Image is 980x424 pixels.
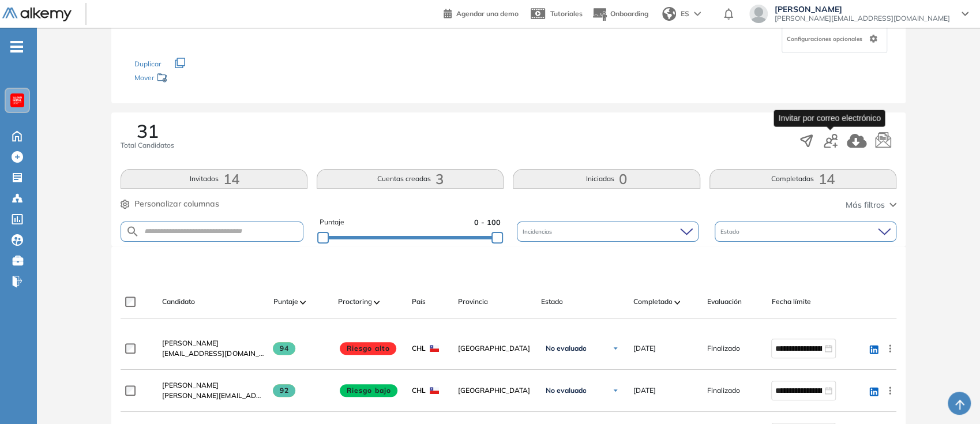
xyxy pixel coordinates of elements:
[846,199,896,211] button: Más filtros
[137,122,159,140] span: 31
[121,198,219,210] button: Personalizar columnas
[545,386,586,395] span: No evaluado
[610,9,648,18] span: Onboarding
[430,345,439,352] img: CHL
[430,387,439,394] img: CHL
[121,140,174,151] span: Total Candidatos
[513,169,700,189] button: Iniciadas0
[457,385,531,396] span: [GEOGRAPHIC_DATA]
[662,7,676,21] img: world
[444,6,519,20] a: Agendar una demo
[771,297,810,307] span: Fecha límite
[774,110,885,126] div: Invitar por correo electrónico
[411,297,425,307] span: País
[540,297,562,307] span: Estado
[10,46,23,48] i: -
[317,169,504,189] button: Cuentas creadas3
[13,96,22,105] img: https://assets.alkemy.org/workspaces/620/d203e0be-08f6-444b-9eae-a92d815a506f.png
[709,169,896,189] button: Completadas14
[273,297,298,307] span: Puntaje
[337,297,371,307] span: Proctoring
[707,385,739,396] span: Finalizado
[674,301,680,304] img: [missing "en.ARROW_ALT" translation]
[126,224,140,239] img: SEARCH_ALT
[162,380,264,391] a: [PERSON_NAME]
[612,387,619,394] img: Ícono de flecha
[134,59,161,68] span: Duplicar
[782,24,887,53] div: Configuraciones opcionales
[633,343,655,354] span: [DATE]
[633,297,672,307] span: Completado
[681,9,689,19] span: ES
[162,381,219,389] span: [PERSON_NAME]
[340,384,397,397] span: Riesgo bajo
[457,297,487,307] span: Provincia
[456,9,519,18] span: Agendar una demo
[694,12,701,16] img: arrow
[2,7,72,22] img: Logo
[162,391,264,401] span: [PERSON_NAME][EMAIL_ADDRESS][DOMAIN_NAME]
[474,217,501,228] span: 0 - 100
[550,9,583,18] span: Tutoriales
[720,227,742,236] span: Estado
[633,385,655,396] span: [DATE]
[775,5,950,14] span: [PERSON_NAME]
[134,68,250,89] div: Mover
[300,301,306,304] img: [missing "en.ARROW_ALT" translation]
[121,169,307,189] button: Invitados14
[707,343,739,354] span: Finalizado
[707,297,741,307] span: Evaluación
[273,342,295,355] span: 94
[612,345,619,352] img: Ícono de flecha
[411,385,425,396] span: CHL
[374,301,380,304] img: [missing "en.ARROW_ALT" translation]
[787,35,865,43] span: Configuraciones opcionales
[162,297,195,307] span: Candidato
[340,342,396,355] span: Riesgo alto
[162,339,219,347] span: [PERSON_NAME]
[273,384,295,397] span: 92
[162,348,264,359] span: [EMAIL_ADDRESS][DOMAIN_NAME]
[545,344,586,353] span: No evaluado
[134,198,219,210] span: Personalizar columnas
[846,199,885,211] span: Más filtros
[517,222,699,242] div: Incidencias
[523,227,554,236] span: Incidencias
[775,14,950,23] span: [PERSON_NAME][EMAIL_ADDRESS][DOMAIN_NAME]
[457,343,531,354] span: [GEOGRAPHIC_DATA]
[592,2,648,27] button: Onboarding
[411,343,425,354] span: CHL
[162,338,264,348] a: [PERSON_NAME]
[715,222,896,242] div: Estado
[320,217,344,228] span: Puntaje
